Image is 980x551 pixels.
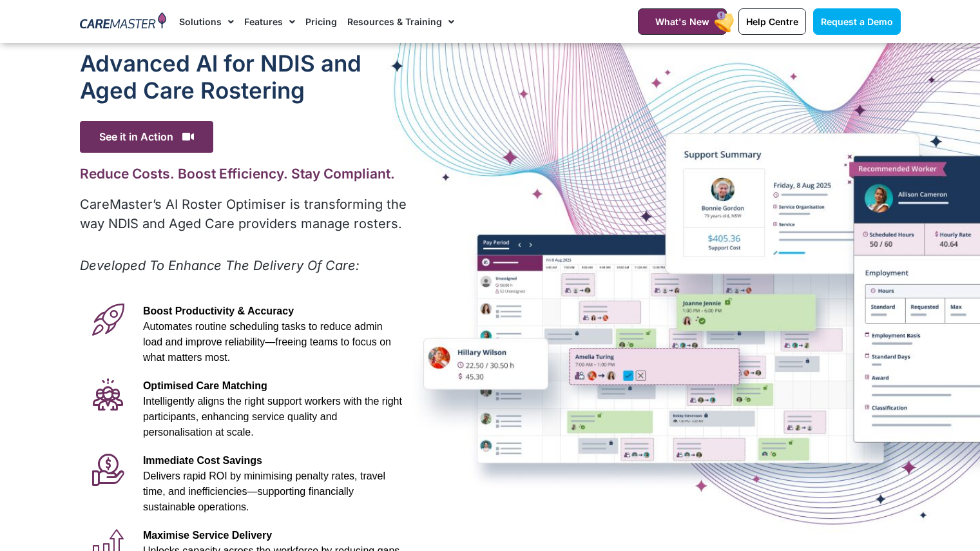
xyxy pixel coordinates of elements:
[746,16,798,27] span: Help Centre
[80,12,167,32] img: CareMaster Logo
[143,530,272,541] span: Maximise Service Delivery
[813,8,901,35] a: Request a Demo
[80,121,213,153] span: See it in Action
[143,305,294,316] span: Boost Productivity & Accuracy
[80,50,409,104] h1: Advanced Al for NDIS and Aged Care Rostering
[738,8,806,35] a: Help Centre
[143,470,385,512] span: Delivers rapid ROI by minimising penalty rates, travel time, and inefficiencies—supporting financ...
[821,16,893,27] span: Request a Demo
[143,380,267,391] span: Optimised Care Matching
[655,16,709,27] span: What's New
[80,195,409,233] p: CareMaster’s AI Roster Optimiser is transforming the way NDIS and Aged Care providers manage rost...
[143,455,262,466] span: Immediate Cost Savings
[143,396,402,438] span: Intelligently aligns the right support workers with the right participants, enhancing service qua...
[638,8,727,35] a: What's New
[80,258,360,273] em: Developed To Enhance The Delivery Of Care:
[143,321,391,363] span: Automates routine scheduling tasks to reduce admin load and improve reliability—freeing teams to ...
[80,166,409,182] h2: Reduce Costs. Boost Efficiency. Stay Compliant.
